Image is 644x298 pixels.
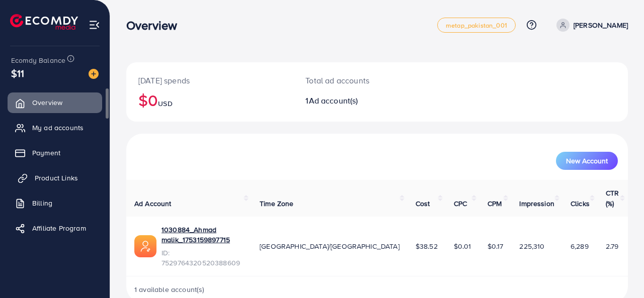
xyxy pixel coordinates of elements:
[519,241,544,251] span: 225,310
[552,19,628,32] a: [PERSON_NAME]
[571,198,590,209] span: Clicks
[138,90,281,110] h2: $0
[454,241,471,251] span: $0.01
[601,253,636,290] iframe: Chat
[89,19,100,31] img: menu
[606,241,619,251] span: 2.79
[32,198,52,208] span: Billing
[574,19,628,31] p: [PERSON_NAME]
[35,173,78,183] span: Product Links
[8,168,102,188] a: Product Links
[32,123,84,133] span: My ad accounts
[488,198,502,209] span: CPM
[309,95,358,106] span: Ad account(s)
[437,18,516,33] a: metap_pakistan_001
[32,223,86,233] span: Affiliate Program
[32,148,60,158] span: Payment
[260,241,399,251] span: [GEOGRAPHIC_DATA]/[GEOGRAPHIC_DATA]
[8,193,102,213] a: Billing
[138,74,281,86] p: [DATE] spends
[305,74,407,86] p: Total ad accounts
[134,235,156,257] img: ic-ads-acc.e4c84228.svg
[11,55,65,65] span: Ecomdy Balance
[8,118,102,138] a: My ad accounts
[126,18,185,33] h3: Overview
[519,198,554,209] span: Impression
[32,97,62,108] span: Overview
[606,188,619,208] span: CTR (%)
[416,198,430,209] span: Cost
[416,241,438,251] span: $38.52
[134,198,172,209] span: Ad Account
[162,248,244,268] span: ID: 7529764320520388609
[571,241,589,251] span: 6,289
[134,284,205,294] span: 1 available account(s)
[8,143,102,163] a: Payment
[158,98,172,109] span: USD
[260,198,293,209] span: Time Zone
[446,22,507,29] span: metap_pakistan_001
[454,198,467,209] span: CPC
[11,66,24,80] span: $11
[89,69,99,79] img: image
[305,96,407,106] h2: 1
[10,14,78,30] img: logo
[162,225,244,245] a: 1030884_Ahmad malik_1753159897715
[566,157,608,164] span: New Account
[8,218,102,238] a: Affiliate Program
[8,92,102,113] a: Overview
[556,152,618,170] button: New Account
[488,241,504,251] span: $0.17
